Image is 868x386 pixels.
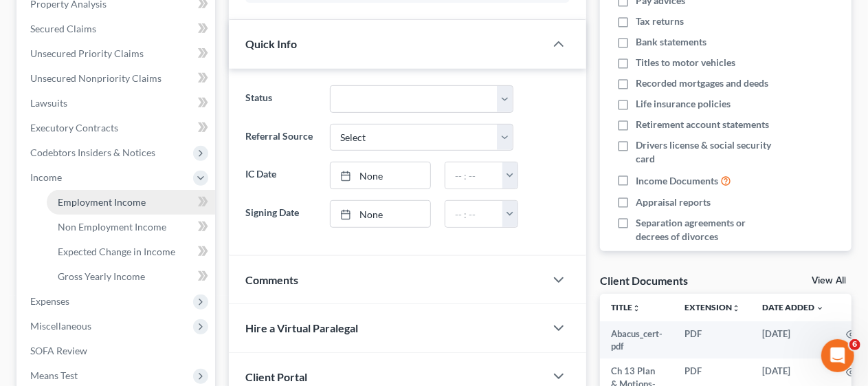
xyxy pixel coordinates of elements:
[30,369,78,381] span: Means Test
[238,162,323,189] label: IC Date
[636,56,735,69] span: Titles to motor vehicles
[445,201,503,227] input: -- : --
[245,321,358,334] span: Hire a Virtual Paralegal
[19,339,215,363] a: SOFA Review
[30,345,87,356] span: SOFA Review
[636,14,684,28] span: Tax returns
[30,295,69,307] span: Expenses
[245,370,307,383] span: Client Portal
[636,195,711,209] span: Appraisal reports
[58,221,166,233] span: Non Employment Income
[812,276,846,286] a: View All
[30,72,162,84] span: Unsecured Nonpriority Claims
[762,302,824,312] a: Date Added expand_more
[30,23,96,34] span: Secured Claims
[685,302,740,312] a: Extensionunfold_more
[674,321,751,359] td: PDF
[245,273,298,286] span: Comments
[636,118,769,131] span: Retirement account statements
[19,41,215,66] a: Unsecured Priority Claims
[636,174,718,188] span: Income Documents
[636,97,731,111] span: Life insurance policies
[445,162,503,189] input: -- : --
[47,264,215,289] a: Gross Yearly Income
[238,85,323,113] label: Status
[47,215,215,239] a: Non Employment Income
[632,304,641,312] i: unfold_more
[816,304,824,312] i: expand_more
[245,37,297,50] span: Quick Info
[30,47,144,59] span: Unsecured Priority Claims
[600,321,674,359] td: Abacus_cert-pdf
[19,91,215,116] a: Lawsuits
[331,201,431,227] a: None
[58,196,146,208] span: Employment Income
[600,273,688,288] div: Client Documents
[751,321,835,359] td: [DATE]
[30,320,91,332] span: Miscellaneous
[19,66,215,91] a: Unsecured Nonpriority Claims
[849,339,860,350] span: 6
[30,122,118,133] span: Executory Contracts
[238,124,323,151] label: Referral Source
[821,339,854,372] iframe: Intercom live chat
[611,302,641,312] a: Titleunfold_more
[30,171,62,183] span: Income
[331,162,431,189] a: None
[19,116,215,140] a: Executory Contracts
[636,216,777,244] span: Separation agreements or decrees of divorces
[238,200,323,228] label: Signing Date
[636,76,768,90] span: Recorded mortgages and deeds
[30,147,155,158] span: Codebtors Insiders & Notices
[636,138,777,166] span: Drivers license & social security card
[58,246,175,257] span: Expected Change in Income
[30,97,67,109] span: Lawsuits
[19,17,215,41] a: Secured Claims
[732,304,740,312] i: unfold_more
[58,270,145,282] span: Gross Yearly Income
[636,35,706,49] span: Bank statements
[47,239,215,264] a: Expected Change in Income
[47,190,215,215] a: Employment Income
